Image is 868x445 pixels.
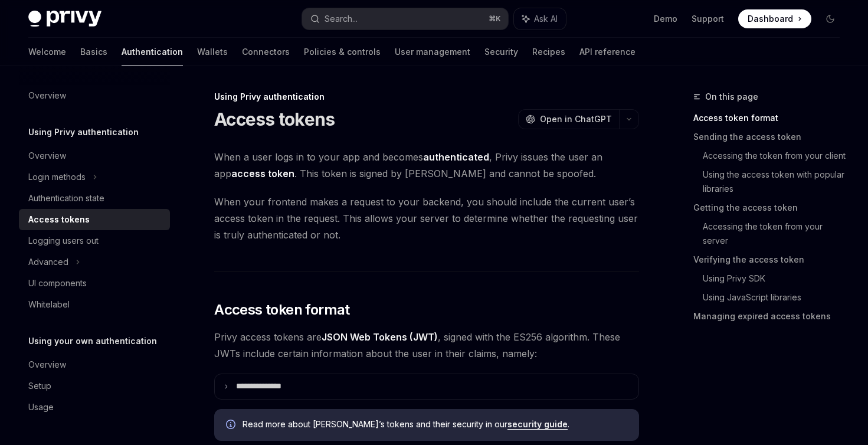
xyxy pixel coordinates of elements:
[19,188,170,209] a: Authentication state
[322,331,438,343] a: JSON Web Tokens (JWT)
[214,329,639,362] span: Privy access tokens are , signed with the ES256 algorithm. These JWTs include certain information...
[28,379,51,393] div: Setup
[28,358,66,372] div: Overview
[19,375,170,397] a: Setup
[197,38,228,66] a: Wallets
[304,38,381,66] a: Policies & controls
[28,212,90,227] div: Access tokens
[540,113,612,125] span: Open in ChatGPT
[705,90,758,104] span: On this page
[703,165,849,198] a: Using the access token with popular libraries
[514,8,566,30] button: Ask AI
[19,230,170,251] a: Logging users out
[28,149,66,163] div: Overview
[507,419,568,430] a: security guide
[423,151,489,163] strong: authenticated
[214,149,639,182] span: When a user logs in to your app and becomes , Privy issues the user an app . This token is signed...
[693,109,849,127] a: Access token format
[243,418,627,430] span: Read more about [PERSON_NAME]’s tokens and their security in our .
[28,255,68,269] div: Advanced
[518,109,619,129] button: Open in ChatGPT
[325,12,358,26] div: Search...
[19,209,170,230] a: Access tokens
[242,38,290,66] a: Connectors
[231,168,294,179] strong: access token
[738,9,811,28] a: Dashboard
[692,13,724,25] a: Support
[28,89,66,103] div: Overview
[28,38,66,66] a: Welcome
[395,38,470,66] a: User management
[214,91,639,103] div: Using Privy authentication
[19,294,170,315] a: Whitelabel
[122,38,183,66] a: Authentication
[703,269,849,288] a: Using Privy SDK
[693,307,849,326] a: Managing expired access tokens
[821,9,840,28] button: Toggle dark mode
[484,38,518,66] a: Security
[532,38,565,66] a: Recipes
[28,276,87,290] div: UI components
[28,297,70,312] div: Whitelabel
[28,400,54,414] div: Usage
[28,170,86,184] div: Login methods
[579,38,636,66] a: API reference
[28,191,104,205] div: Authentication state
[302,8,509,30] button: Search...⌘K
[80,38,107,66] a: Basics
[19,85,170,106] a: Overview
[28,11,101,27] img: dark logo
[19,273,170,294] a: UI components
[214,109,335,130] h1: Access tokens
[214,194,639,243] span: When your frontend makes a request to your backend, you should include the current user’s access ...
[28,334,157,348] h5: Using your own authentication
[19,397,170,418] a: Usage
[748,13,793,25] span: Dashboard
[489,14,501,24] span: ⌘ K
[19,354,170,375] a: Overview
[703,146,849,165] a: Accessing the token from your client
[693,127,849,146] a: Sending the access token
[214,300,350,319] span: Access token format
[693,250,849,269] a: Verifying the access token
[28,125,139,139] h5: Using Privy authentication
[703,288,849,307] a: Using JavaScript libraries
[654,13,677,25] a: Demo
[703,217,849,250] a: Accessing the token from your server
[226,420,238,431] svg: Info
[19,145,170,166] a: Overview
[28,234,99,248] div: Logging users out
[534,13,558,25] span: Ask AI
[693,198,849,217] a: Getting the access token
